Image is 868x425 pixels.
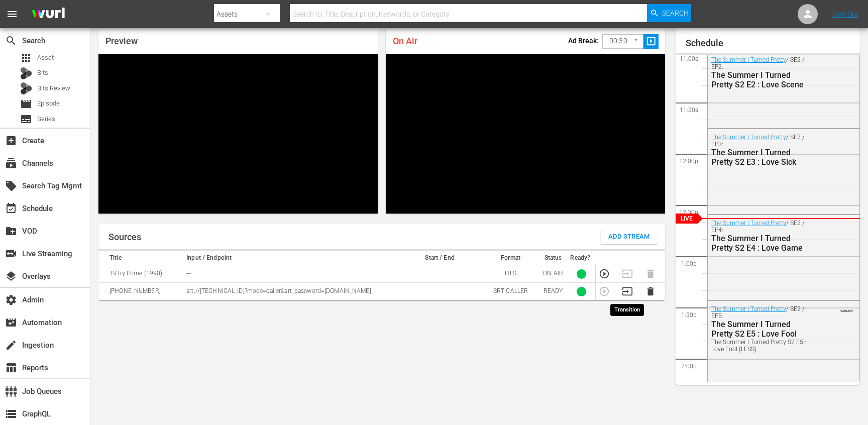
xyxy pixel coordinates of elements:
th: Ready? [567,251,595,265]
div: The Summer I Turned Pretty S2 E4 : Love Game [711,234,812,253]
div: Video Player [386,54,665,214]
a: The Summer I Turned Pretty [711,56,786,63]
div: / SE2 / EP5: [711,305,812,353]
div: The Summer I Turned Pretty S2 E2 : Love Scene [711,70,812,89]
button: Delete [645,286,656,297]
th: Status [539,251,567,265]
span: Create [5,135,17,147]
div: Bits Review [20,82,32,94]
td: --- [183,265,397,283]
td: ON AIR [539,265,567,283]
a: The Summer I Turned Pretty [711,220,786,227]
button: Add Stream [601,229,658,244]
span: VARIANT [840,304,853,312]
span: GraphQL [5,408,17,420]
span: Reports [5,362,17,374]
th: Start / End [397,251,482,265]
p: Ad Break: [568,37,599,45]
span: Preview [105,36,138,46]
td: SRT CALLER [482,283,539,300]
span: Bits [37,68,48,78]
span: Overlays [5,270,17,282]
div: Bits [20,67,32,79]
span: Bits Review [37,83,70,93]
span: Series [20,113,32,125]
th: Title [98,251,183,265]
span: menu [6,8,18,20]
span: Episode [20,98,32,110]
span: slideshow_sharp [645,36,657,47]
span: Series [37,114,55,124]
td: READY [539,283,567,300]
div: / SE2 / EP3: [711,134,812,167]
span: Search [662,4,689,22]
h1: Schedule [686,38,860,48]
a: The Summer I Turned Pretty [711,134,786,141]
div: The Summer I Turned Pretty S2 E5 : Love Fool [711,320,812,339]
span: Add Stream [608,231,650,243]
h1: Sources [108,232,141,242]
div: Video Player [98,54,378,214]
div: / SE2 / EP4: [711,220,812,253]
div: The Summer I Turned Pretty S2 E3 : Love Sick [711,148,812,167]
span: Schedule [5,202,17,215]
button: Search [647,4,691,22]
th: Format [482,251,539,265]
span: Asset [20,52,32,64]
span: Asset [37,53,54,63]
span: Search Tag Mgmt [5,180,17,192]
img: ans4CAIJ8jUAAAAAAAAAAAAAAAAAAAAAAAAgQb4GAAAAAAAAAAAAAAAAAAAAAAAAJMjXAAAAAAAAAAAAAAAAAAAAAAAAgAT5G... [24,3,72,26]
div: The Summer I Turned Pretty S2 E5 : Love Fool (LESS) [711,339,812,353]
td: TV by Prime (1990) [98,265,183,283]
div: / SE2 / EP2: [711,56,812,89]
span: Admin [5,294,17,306]
td: HLS [482,265,539,283]
td: [PHONE_NUMBER] [98,283,183,300]
span: Episode [37,98,60,109]
a: Sign Out [832,10,858,18]
span: Automation [5,316,17,329]
p: srt://[TECHNICAL_ID]?mode=caller&srt_password=[DOMAIN_NAME] [186,287,394,295]
span: VOD [5,225,17,237]
span: Search [5,35,17,47]
span: Live Streaming [5,248,17,260]
span: On Air [393,36,417,46]
span: Channels [5,157,17,169]
span: Job Queues [5,385,17,397]
th: Input / Endpoint [183,251,397,265]
div: 00:30 [602,32,643,51]
a: The Summer I Turned Pretty [711,305,786,312]
span: Ingestion [5,339,17,351]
